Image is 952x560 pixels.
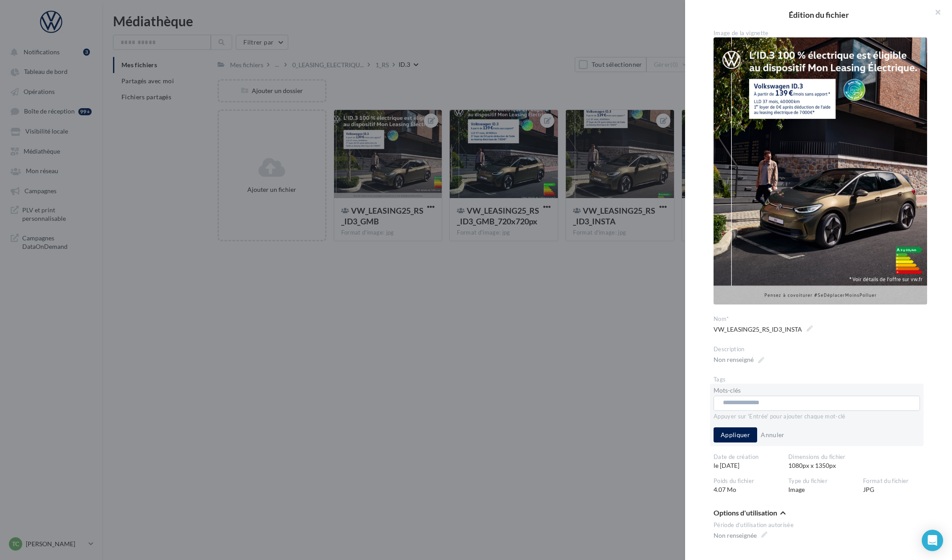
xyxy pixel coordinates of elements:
div: Tags [714,376,931,384]
div: Période d’utilisation autorisée [714,521,931,529]
button: Annuler [757,430,788,440]
div: Appuyer sur 'Entrée' pour ajouter chaque mot-clé [714,413,920,421]
span: Options d'utilisation [714,509,777,516]
div: Type du fichier [788,477,856,485]
span: Non renseigné [714,353,764,366]
div: 1080px x 1350px [788,453,938,470]
div: 4.07 Mo [714,477,788,494]
h2: Édition du fichier [699,11,938,19]
div: le [DATE] [714,453,788,470]
div: Poids du fichier [714,477,781,485]
span: VW_LEASING25_RS_ID3_INSTA [714,323,813,336]
div: Image de la vignette [714,29,931,37]
span: Non renseignée [714,529,767,542]
div: Description [714,345,931,353]
button: Options d'utilisation [714,508,786,519]
div: Open Intercom Messenger [922,530,943,551]
div: Date de création [714,453,781,461]
img: VW_LEASING25_RS_ID3_INSTA [714,37,927,304]
div: Image [788,477,863,494]
div: JPG [863,477,938,494]
div: Format du fichier [863,477,931,485]
button: Appliquer [714,427,757,442]
div: Dimensions du fichier [788,453,931,461]
label: Mots-clés [714,387,741,394]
